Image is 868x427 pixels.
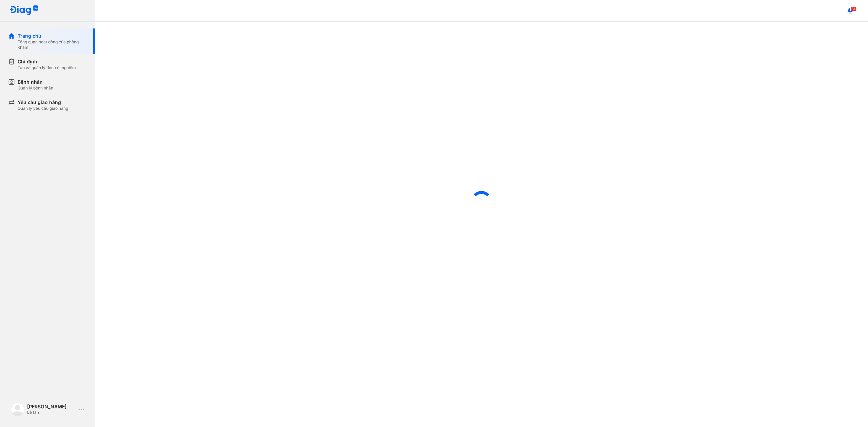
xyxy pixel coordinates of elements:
[27,410,76,415] div: Lễ tân
[18,33,87,39] div: Trang chủ
[18,58,76,65] div: Chỉ định
[27,404,76,410] div: [PERSON_NAME]
[9,5,39,16] img: logo
[18,106,68,111] div: Quản lý yêu cầu giao hàng
[18,39,87,50] div: Tổng quan hoạt động của phòng khám
[850,6,856,11] span: 34
[18,65,76,70] div: Tạo và quản lý đơn xét nghiệm
[18,79,53,85] div: Bệnh nhân
[18,85,53,91] div: Quản lý bệnh nhân
[18,99,68,106] div: Yêu cầu giao hàng
[11,403,24,416] img: logo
